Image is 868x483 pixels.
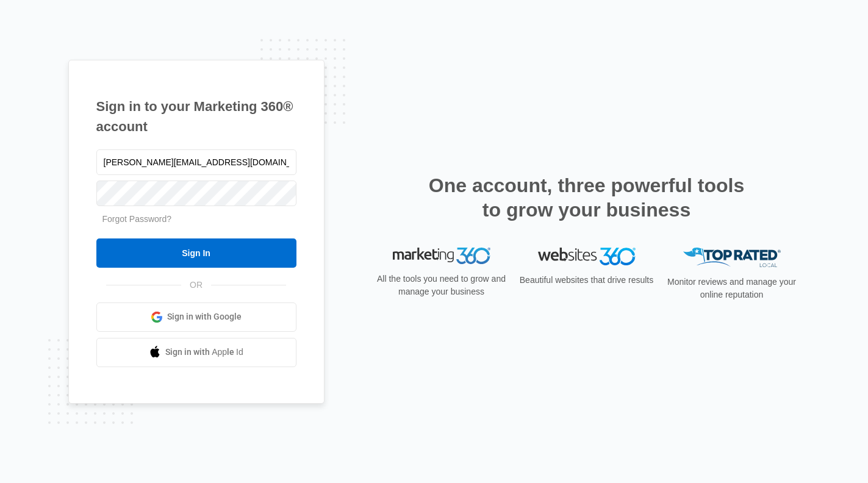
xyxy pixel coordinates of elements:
p: All the tools you need to grow and manage your business [373,273,510,298]
h2: One account, three powerful tools to grow your business [425,173,748,222]
img: Websites 360 [538,248,636,265]
span: OR [181,279,211,292]
p: Beautiful websites that drive results [518,274,655,287]
img: Top Rated Local [683,248,781,268]
a: Sign in with Apple Id [96,338,296,367]
h1: Sign in to your Marketing 360® account [96,96,296,137]
p: Monitor reviews and manage your online reputation [664,276,800,301]
a: Sign in with Google [96,302,296,332]
a: Forgot Password? [102,214,172,224]
img: Marketing 360 [393,248,490,265]
input: Email [96,149,296,175]
span: Sign in with Apple Id [165,346,243,359]
input: Sign In [96,238,296,268]
span: Sign in with Google [167,310,242,323]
